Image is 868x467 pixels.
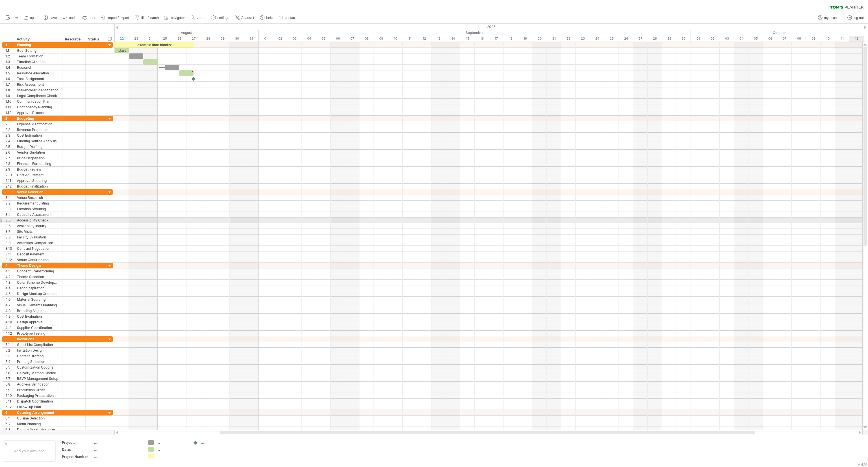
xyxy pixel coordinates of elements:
div: Saturday, 20 September 2025 [532,36,547,42]
div: Expense Identification [17,121,59,127]
div: 5.8 [5,382,14,387]
span: log out [854,16,864,20]
div: Invitations [17,336,59,342]
div: Theme Selection [17,274,59,279]
div: Requirement Listing [17,201,59,206]
div: September 2025 [259,30,691,36]
div: Contingency Planning [17,104,59,110]
div: Site Visits [17,229,59,234]
div: Friday, 3 October 2025 [720,36,734,42]
a: help [259,14,274,21]
div: Friday, 19 September 2025 [518,36,532,42]
div: Saturday, 4 October 2025 [734,36,748,42]
div: Decor Inspiration [17,285,59,291]
div: Resource Allocation [17,70,59,76]
div: 1 [5,42,14,48]
div: Sunday, 31 August 2025 [244,36,259,42]
div: 5.5 [5,365,14,370]
div: 5.12 [5,404,14,410]
div: Design Approval [17,319,59,325]
div: 4 [5,263,14,268]
div: Planning [17,42,59,48]
div: 3.8 [5,234,14,240]
div: Cuisine Selection [17,416,59,421]
div: Wednesday, 1 October 2025 [691,36,705,42]
div: Color Scheme Development [17,280,59,285]
div: Resource [65,36,82,42]
div: Cost Adjustment [17,172,59,178]
div: Dispatch Coordination [17,399,59,404]
div: Design Mockup Creation [17,291,59,296]
div: Thursday, 25 September 2025 [604,36,619,42]
div: Guest List Compilation [17,342,59,347]
div: .... [201,440,232,445]
div: Customization Options [17,365,59,370]
div: Concept Brainstorming [17,268,59,274]
a: contact [277,14,298,21]
div: 3.9 [5,240,14,246]
div: 2.12 [5,184,14,189]
div: Friday, 26 September 2025 [619,36,633,42]
a: open [22,14,39,21]
div: Cost Estimation [17,133,59,138]
div: 5.10 [5,393,14,398]
div: Friday, 10 October 2025 [821,36,835,42]
div: Risk Assessment [17,82,59,87]
div: Team Formation [17,53,59,59]
div: 1.3 [5,59,14,64]
div: 5.4 [5,359,14,364]
div: 1.6 [5,76,14,81]
div: Price Negotiation [17,155,59,161]
span: open [30,16,38,20]
div: Date: [62,447,93,452]
div: Saturday, 11 October 2025 [835,36,849,42]
div: Saturday, 27 September 2025 [633,36,648,42]
div: 6.3 [5,427,14,432]
a: my account [817,14,843,21]
div: 5 [5,336,14,342]
a: AI assist [234,14,256,21]
div: Monday, 22 September 2025 [561,36,576,42]
div: Monday, 15 September 2025 [460,36,475,42]
div: Availability Inquiry [17,223,59,229]
div: Dietary Needs Assessment [17,427,59,432]
a: settings [210,14,231,21]
div: 2.7 [5,155,14,161]
div: Supplier Coordination [17,325,59,330]
div: 2.1 [5,121,14,127]
div: .... [94,454,142,459]
div: 1.9 [5,93,14,98]
span: undo [69,16,77,20]
div: 2.11 [5,178,14,183]
div: Sunday, 5 October 2025 [748,36,763,42]
div: 3.4 [5,212,14,217]
div: Saturday, 6 September 2025 [331,36,345,42]
div: Financial Forecasting [17,161,59,166]
div: Sunday, 12 October 2025 [849,36,864,42]
div: Capacity Assessment [17,212,59,217]
div: Friday, 12 September 2025 [417,36,431,42]
div: 3.3 [5,206,14,212]
div: Friday, 5 September 2025 [316,36,331,42]
div: 4.12 [5,331,14,336]
span: save [50,16,57,20]
div: 5.6 [5,370,14,376]
div: Approval Securing [17,178,59,183]
div: 4.3 [5,280,14,285]
div: 1.12 [5,110,14,115]
div: Content Drafting [17,353,59,359]
div: Catering Arrangement [17,410,59,415]
div: 1.1 [5,48,14,53]
div: Deposit Payment [17,251,59,257]
div: .... [157,440,187,445]
div: Budget Drafting [17,144,59,149]
span: import / export [107,16,129,20]
div: Wednesday, 27 August 2025 [186,36,201,42]
a: undo [61,14,78,21]
div: .... [157,447,187,452]
span: filter/search [141,16,159,20]
div: Vendor Quotation [17,150,59,155]
div: Saturday, 23 August 2025 [129,36,143,42]
div: Sunday, 21 September 2025 [547,36,561,42]
span: help [266,16,273,20]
